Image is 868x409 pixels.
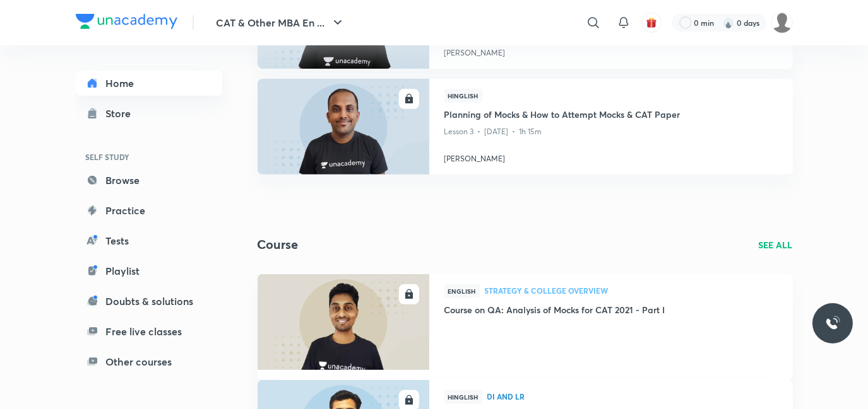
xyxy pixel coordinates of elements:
[485,287,778,294] span: Strategy & College Overview
[258,235,299,254] h2: Course
[256,273,431,371] img: new-thumbnail
[106,106,139,121] div: Store
[485,287,778,296] a: Strategy & College Overview
[76,146,222,168] h6: SELF STUDY
[646,17,657,28] img: avatar
[76,198,222,223] a: Practice
[76,71,222,96] a: Home
[76,289,222,314] a: Doubts & solutions
[444,284,480,298] span: English
[444,124,778,140] p: Lesson 3 • [DATE] • 1h 15m
[444,390,482,404] span: Hinglish
[759,238,793,251] a: SEE ALL
[76,14,177,29] img: Company Logo
[76,258,222,284] a: Playlist
[76,319,222,344] a: Free live classes
[76,349,222,374] a: Other courses
[76,168,222,193] a: Browse
[641,13,662,33] button: avatar
[258,79,429,175] a: Thumbnail
[444,303,778,319] a: Course on QA: Analysis of Mocks for CAT 2021 - Part I
[487,393,778,401] a: DI and LR
[444,108,778,124] a: Planning of Mocks & How to Attempt Mocks & CAT Paper
[444,42,778,59] a: [PERSON_NAME]
[444,89,482,103] span: Hinglish
[76,228,222,253] a: Tests
[209,10,353,35] button: CAT & Other MBA En ...
[256,78,431,175] img: Thumbnail
[487,393,778,400] span: DI and LR
[722,16,735,29] img: streak
[76,101,222,126] a: Store
[444,148,778,164] a: [PERSON_NAME]
[258,274,429,380] a: new-thumbnail
[825,316,840,331] img: ttu
[76,14,177,32] a: Company Logo
[771,12,793,33] img: Meet Jain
